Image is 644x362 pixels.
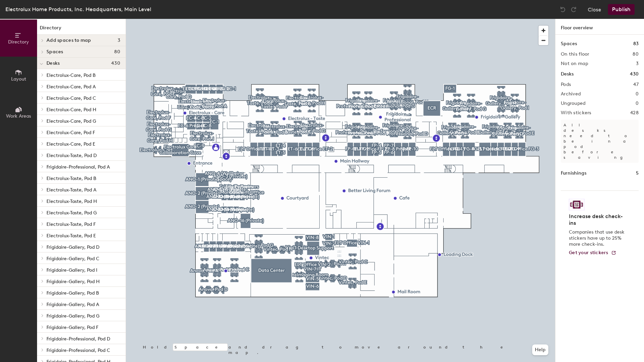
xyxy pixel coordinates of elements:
span: Get your stickers [569,250,608,255]
h1: 5 [636,170,639,177]
span: Electrolux-Care, Pod A [46,84,96,90]
span: Frigidaire-Gallery, Pod A [46,302,99,307]
button: Help [532,344,548,355]
h2: 0 [636,91,639,97]
h1: 430 [630,70,639,78]
span: Electrolux-Care, Pod E [46,141,95,147]
span: Electrolux-Care, Pod B [46,72,96,78]
span: Electrolux-Care, Pod H [46,107,96,113]
h2: Pods [561,82,571,87]
h2: 47 [633,82,639,87]
h1: Spaces [561,40,577,48]
h1: Directory [37,24,126,35]
span: Electrolux-Taste, Pod E [46,233,96,239]
span: Electrolux-Taste, Pod A [46,187,96,193]
span: Frigidaire-Gallery, Pod G [46,313,99,319]
span: Frigidaire-Gallery, Pod H [46,279,100,284]
span: Electrolux-Taste, Pod B [46,176,96,181]
h4: Increase desk check-ins [569,213,626,227]
span: Spaces [46,49,63,55]
span: Electrolux-Taste, Pod G [46,210,97,216]
button: Close [588,4,601,15]
span: Directory [8,39,29,45]
h2: 0 [636,101,639,106]
span: Frigidaire-Professional, Pod D [46,336,110,342]
h2: With stickers [561,110,591,116]
span: 430 [111,61,120,66]
h1: Desks [561,70,574,78]
img: Sticker logo [569,199,584,210]
span: Electrolux-Care, Pod C [46,95,96,101]
img: Undo [559,6,566,13]
span: Electrolux-Taste, Pod H [46,199,97,204]
span: Frigidaire-Gallery, Pod D [46,244,99,250]
img: Redo [570,6,577,13]
span: Desks [46,61,60,66]
span: Add spaces to map [46,38,91,43]
h1: 83 [633,40,639,48]
span: 3 [118,38,120,43]
span: Frigidaire-Gallery, Pod B [46,290,99,296]
h2: Not on map [561,61,588,66]
span: Layout [11,76,26,82]
span: 80 [114,49,120,55]
h2: Archived [561,91,581,97]
h1: Floor overview [555,19,644,35]
h1: Furnishings [561,170,586,177]
a: Get your stickers [569,250,616,256]
h2: Ungrouped [561,101,586,106]
span: Electrolux-Taste, Pod F [46,221,96,227]
span: Electrolux-Taste, Pod D [46,153,97,158]
p: Companies that use desk stickers have up to 25% more check-ins. [569,229,626,247]
span: Frigidaire-Gallery, Pod F [46,325,98,330]
button: Publish [608,4,635,15]
span: Frigidaire-Professional, Pod A [46,164,110,170]
span: Frigidaire-Professional, Pod C [46,348,110,353]
span: Frigidaire-Gallery, Pod I [46,267,97,273]
h2: 3 [636,61,639,66]
h2: 428 [630,110,639,116]
div: Electrolux Home Products, Inc. Headquarters, Main Level [5,5,151,13]
p: All desks need to be in a pod before saving [561,120,639,163]
h2: 80 [633,52,639,57]
h2: On this floor [561,52,589,57]
span: Work Areas [6,113,31,119]
span: Frigidaire-Gallery, Pod C [46,256,99,262]
span: Electrolux-Care, Pod F [46,130,95,135]
span: Electrolux-Care, Pod G [46,118,96,124]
